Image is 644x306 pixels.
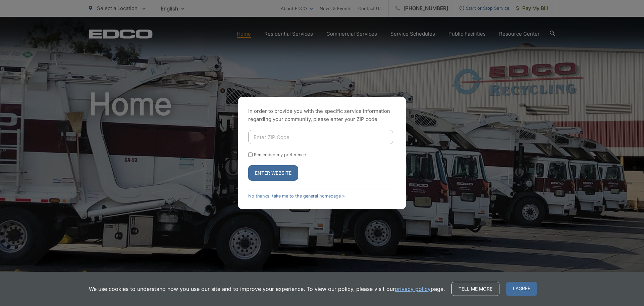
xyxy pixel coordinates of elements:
[506,282,537,296] span: I agree
[89,285,445,293] p: We use cookies to understand how you use our site and to improve your experience. To view our pol...
[248,193,345,199] a: No thanks, take me to the general homepage >
[395,285,431,293] a: privacy policy
[248,107,396,123] p: In order to provide you with the specific service information regarding your community, please en...
[451,282,499,296] a: Tell me more
[248,165,298,181] button: Enter Website
[254,152,306,157] label: Remember my preference
[248,130,393,144] input: Enter ZIP Code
